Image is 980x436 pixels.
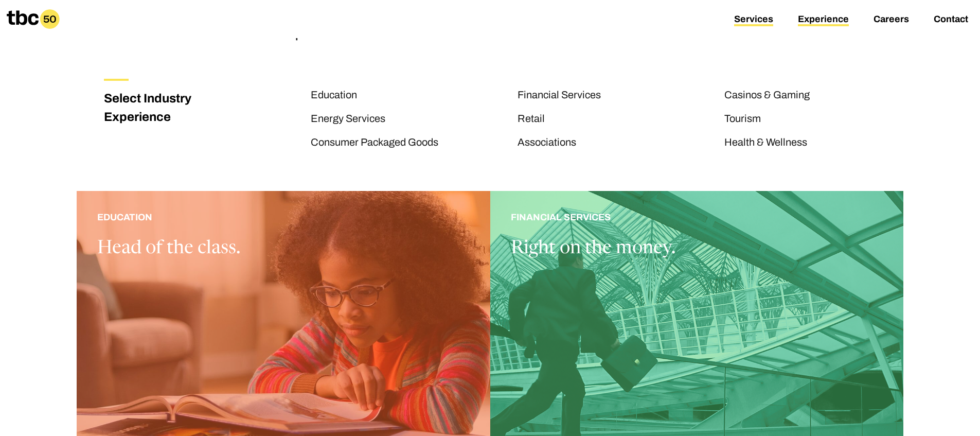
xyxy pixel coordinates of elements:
[311,136,438,150] a: Consumer Packaged Goods
[798,14,849,26] a: Experience
[104,89,203,126] h3: Select Industry Experience
[518,89,601,102] a: Financial Services
[311,113,385,126] a: Energy Services
[874,14,909,26] a: Careers
[724,113,761,126] a: Tourism
[724,136,807,150] a: Health & Wellness
[934,14,968,26] a: Contact
[518,136,576,150] a: Associations
[724,89,810,102] a: Casinos & Gaming
[311,89,357,102] a: Education
[734,14,773,26] a: Services
[518,113,545,126] a: Retail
